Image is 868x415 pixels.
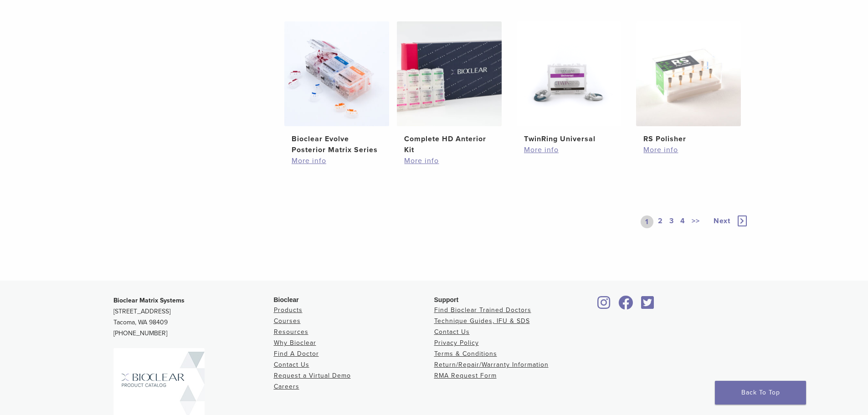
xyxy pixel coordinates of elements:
[641,215,653,228] a: 1
[434,350,497,358] a: Terms & Conditions
[274,328,308,336] a: Resources
[274,296,299,303] span: Bioclear
[434,296,459,303] span: Support
[516,21,622,144] a: TwinRing UniversalTwinRing Universal
[643,144,734,155] a: More info
[113,297,185,304] strong: Bioclear Matrix Systems
[113,295,274,339] p: [STREET_ADDRESS] Tacoma, WA 98409 [PHONE_NUMBER]
[274,361,309,369] a: Contact Us
[274,317,301,325] a: Courses
[434,372,497,379] a: RMA Request Form
[616,301,637,310] a: Bioclear
[595,301,614,310] a: Bioclear
[274,383,299,390] a: Careers
[668,215,676,228] a: 3
[524,144,614,155] a: More info
[284,21,390,155] a: Bioclear Evolve Posterior Matrix SeriesBioclear Evolve Posterior Matrix Series
[396,21,503,155] a: Complete HD Anterior KitComplete HD Anterior Kit
[524,133,614,144] h2: TwinRing Universal
[434,328,470,336] a: Contact Us
[690,215,702,228] a: >>
[434,306,531,314] a: Find Bioclear Trained Doctors
[292,133,382,155] h2: Bioclear Evolve Posterior Matrix Series
[434,317,530,325] a: Technique Guides, IFU & SDS
[404,155,494,166] a: More info
[404,133,494,155] h2: Complete HD Anterior Kit
[274,339,316,347] a: Why Bioclear
[274,350,319,358] a: Find A Doctor
[678,215,687,228] a: 4
[434,361,549,369] a: Return/Repair/Warranty Information
[636,21,741,126] img: RS Polisher
[434,339,479,347] a: Privacy Policy
[274,306,303,314] a: Products
[397,21,502,126] img: Complete HD Anterior Kit
[292,155,382,166] a: More info
[517,21,621,126] img: TwinRing Universal
[656,215,665,228] a: 2
[714,216,730,225] span: Next
[274,372,351,379] a: Request a Virtual Demo
[638,301,657,310] a: Bioclear
[636,21,742,144] a: RS PolisherRS Polisher
[715,381,806,405] a: Back To Top
[643,133,734,144] h2: RS Polisher
[284,21,389,126] img: Bioclear Evolve Posterior Matrix Series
